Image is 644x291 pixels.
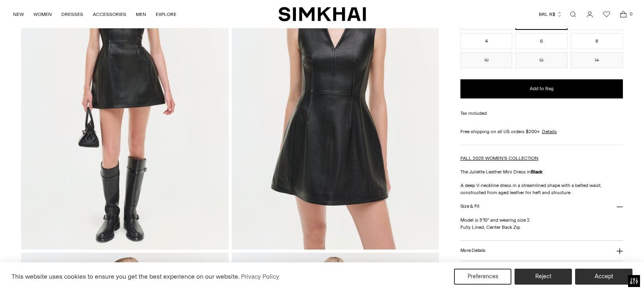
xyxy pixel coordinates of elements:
[530,85,554,92] span: Add to Bag
[515,33,568,49] button: 6
[615,6,631,22] a: Open cart modal
[582,6,598,22] a: Go to the account page
[460,196,623,216] button: Size & Fit
[460,33,513,49] button: 4
[136,6,146,23] a: MEN
[542,128,557,135] a: Details
[531,169,542,175] strong: Black
[460,248,485,253] h3: More Details
[460,182,623,196] p: A deep V-neckline dress in a streamlined shape with a belted waist, constructed from aged leather...
[278,6,366,22] a: SIMKHAI
[539,6,562,23] button: BRL R$
[460,241,623,261] button: More Details
[460,128,623,135] div: Free shipping on all US orders $200+
[460,155,538,161] a: FALL 2025 WOMEN'S COLLECTION
[627,10,634,18] span: 0
[565,6,581,22] a: Open search modal
[515,269,572,285] button: Reject
[460,261,623,281] button: Shipping & Returns
[460,79,623,98] button: Add to Bag
[460,204,480,209] h3: Size & Fit
[33,6,52,23] a: WOMEN
[460,110,623,117] div: Tax included.
[460,52,513,68] button: 10
[240,271,280,283] a: Privacy Policy (opens in a new tab)
[571,52,623,68] button: 14
[599,6,615,22] a: Wishlist
[61,6,83,23] a: DRESSES
[156,6,176,23] a: EXPLORE
[460,216,623,231] p: Model is 5'10" and wearing size 2 Fully Lined, Center Back Zip
[13,6,24,23] a: NEW
[460,168,623,175] p: The Juliette Leather Mini Dress in
[515,52,568,68] button: 12
[454,269,511,285] button: Preferences
[575,269,632,285] button: Accept
[93,6,126,23] a: ACCESSORIES
[571,33,623,49] button: 8
[12,273,240,280] span: This website uses cookies to ensure you get the best experience on our website.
